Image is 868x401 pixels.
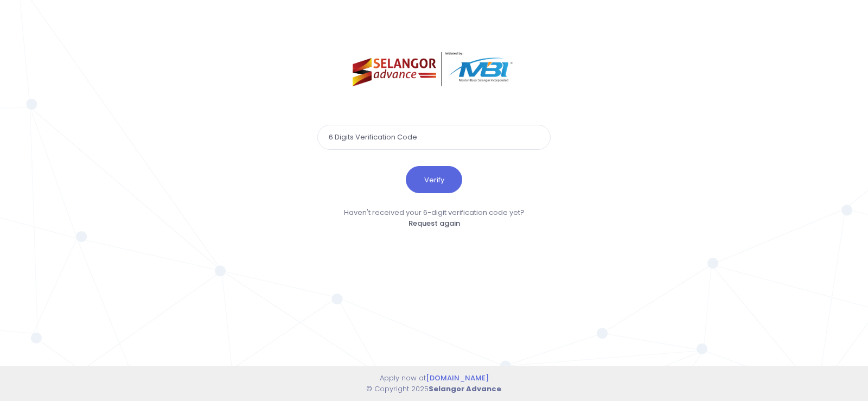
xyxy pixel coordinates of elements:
strong: Selangor Advance [429,384,501,394]
button: Verify [406,166,462,193]
img: selangor-advance.png [353,52,516,86]
a: Request again [409,218,460,228]
input: 6 Digits Verification Code [317,125,551,150]
span: Haven't received your 6-digit verification code yet? [344,207,525,218]
a: [DOMAIN_NAME] [426,373,489,383]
